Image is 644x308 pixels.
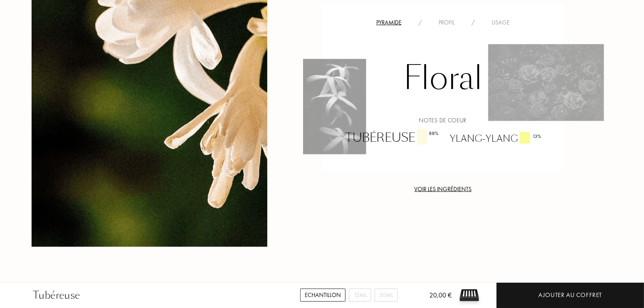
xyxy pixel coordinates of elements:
[457,283,482,308] img: sample box sommelier du parfum
[430,18,463,27] div: Profil
[340,129,444,147] div: Tubéreuse
[539,290,602,300] div: Ajouter au coffret
[429,130,439,137] div: 88 %
[410,18,430,27] div: /
[483,18,518,27] div: Usage
[328,55,558,105] div: Floral
[533,132,542,140] div: 13 %
[416,290,452,308] div: 20,00 €
[322,185,564,194] div: Voir les ingrédients
[349,289,371,302] div: 12mL
[328,116,558,125] div: Notes de coeur
[368,18,410,27] div: Pyramide
[463,18,483,27] div: /
[303,59,366,154] img: 5DOXKHWP8UOQS_2.png
[375,289,398,302] div: 50mL
[300,289,346,302] div: Echantillon
[488,44,604,121] img: 5DOXKHWP8UOQS_1.png
[444,132,547,146] div: Ylang-ylang
[33,288,80,303] div: Tubéreuse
